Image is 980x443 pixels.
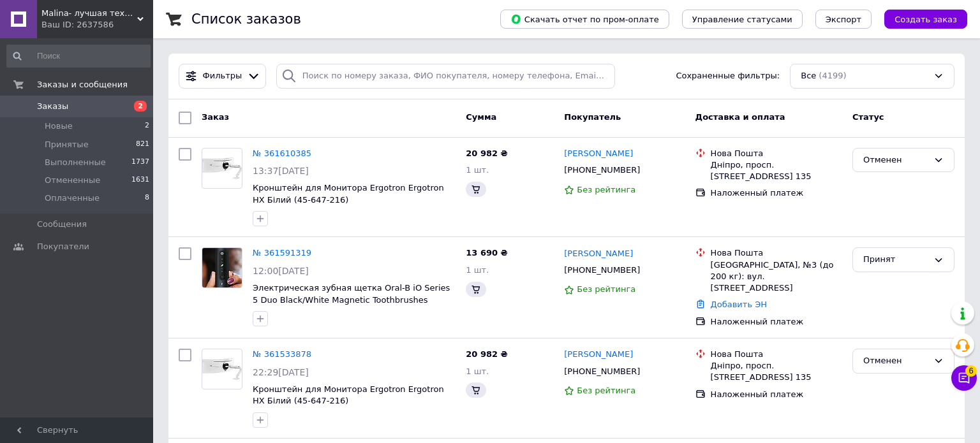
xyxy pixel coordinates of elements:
a: Фото товару [202,349,242,389]
button: Создать заказ [884,10,967,29]
span: 2 [134,101,147,112]
span: 2 [145,120,149,132]
span: Сумма [466,112,496,122]
span: Экспорт [826,15,861,24]
span: 821 [136,139,149,150]
span: Принятые [45,139,89,150]
div: Наложенный платеж [711,187,842,199]
span: Выполненные [45,157,106,168]
span: 20 982 ₴ [466,149,507,158]
span: Без рейтинга [577,386,635,395]
input: Поиск [6,45,151,68]
div: Отменен [863,354,928,368]
a: Кронштейн для Монитора Ergotron Ergotron HX Білий (45-647-216) [253,384,444,406]
span: (4199) [819,71,846,80]
input: Поиск по номеру заказа, ФИО покупателя, номеру телефона, Email, номеру накладной [276,64,616,89]
div: Наложенный платеж [711,389,842,400]
div: Дніпро, просп. [STREET_ADDRESS] 135 [711,360,842,383]
span: Malina- лучшая техника в наличии [41,8,137,19]
span: 1 шт. [466,367,489,376]
span: Заказ [202,112,229,122]
span: Покупатель [564,112,621,122]
span: 1 шт. [466,165,489,175]
span: Новые [45,120,73,132]
div: Нова Пошта [711,148,842,159]
span: Статус [852,112,884,122]
div: Нова Пошта [711,349,842,360]
span: 13 690 ₴ [466,248,507,258]
span: 1631 [131,175,149,186]
span: 12:00[DATE] [253,266,309,276]
button: Управление статусами [682,10,803,29]
a: [PERSON_NAME] [564,248,633,260]
div: Нова Пошта [711,247,842,259]
a: [PERSON_NAME] [564,148,633,160]
div: Ваш ID: 2637586 [41,19,153,31]
span: Без рейтинга [577,284,635,294]
span: Отмененные [45,175,100,186]
span: Создать заказ [895,15,957,24]
span: Все [801,70,816,82]
span: Управление статусами [692,15,792,24]
span: Оплаченные [45,192,100,204]
span: 20 982 ₴ [466,349,507,359]
a: Фото товару [202,247,242,288]
span: 1 шт. [466,265,489,275]
button: Чат с покупателем6 [951,365,977,391]
span: 8 [145,192,149,204]
span: Заказы и сообщения [37,79,128,91]
a: Фото товару [202,148,242,189]
div: Принят [863,253,928,266]
a: [PERSON_NAME] [564,349,633,361]
h1: Список заказов [191,11,301,27]
a: Создать заказ [872,14,967,24]
button: Скачать отчет по пром-оплате [500,10,669,29]
button: Экспорт [815,10,872,29]
span: 1737 [131,157,149,168]
span: Покупатели [37,241,89,252]
span: Сохраненные фильтры: [676,70,780,82]
a: № 361591319 [253,248,311,258]
div: [GEOGRAPHIC_DATA], №3 (до 200 кг): вул. [STREET_ADDRESS] [711,259,842,294]
div: [PHONE_NUMBER] [561,262,642,279]
div: [PHONE_NUMBER] [561,363,642,380]
span: 6 [965,365,977,377]
div: Дніпро, просп. [STREET_ADDRESS] 135 [711,159,842,182]
a: Кронштейн для Монитора Ergotron Ergotron HX Білий (45-647-216) [253,183,444,205]
a: № 361610385 [253,149,311,158]
div: [PHONE_NUMBER] [561,162,642,178]
a: Добавить ЭН [711,300,767,309]
div: Отменен [863,154,928,167]
img: Фото товару [202,157,242,179]
span: 22:29[DATE] [253,367,309,377]
span: Скачать отчет по пром-оплате [510,13,659,25]
span: 13:37[DATE] [253,166,309,176]
a: № 361533878 [253,349,311,359]
span: Заказы [37,101,68,112]
span: Доставка и оплата [695,112,785,122]
a: Электрическая зубная щетка Oral-B iO Series 5 Duo Black/White Magnetic Toothbrushes [253,283,450,305]
span: Фильтры [203,70,242,82]
img: Фото товару [202,358,242,380]
img: Фото товару [202,248,242,287]
span: Сообщения [37,219,87,230]
div: Наложенный платеж [711,316,842,328]
span: Без рейтинга [577,185,635,194]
